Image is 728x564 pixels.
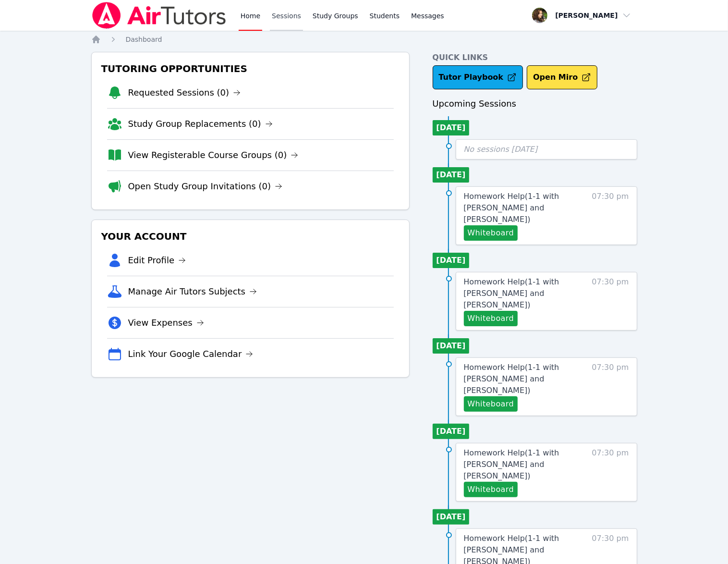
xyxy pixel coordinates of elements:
button: Whiteboard [464,225,518,241]
button: Whiteboard [464,396,518,412]
span: Homework Help ( 1-1 with [PERSON_NAME] and [PERSON_NAME] ) [464,363,559,395]
a: Tutor Playbook [433,65,523,89]
a: View Expenses [128,316,204,330]
a: Homework Help(1-1 with [PERSON_NAME] and [PERSON_NAME]) [464,276,588,311]
a: Manage Air Tutors Subjects [128,285,257,298]
span: Homework Help ( 1-1 with [PERSON_NAME] and [PERSON_NAME] ) [464,448,559,480]
span: 07:30 pm [592,191,629,241]
li: [DATE] [433,338,470,354]
a: Edit Profile [128,254,186,267]
a: Homework Help(1-1 with [PERSON_NAME] and [PERSON_NAME]) [464,362,588,396]
a: Homework Help(1-1 with [PERSON_NAME] and [PERSON_NAME]) [464,191,588,225]
span: Homework Help ( 1-1 with [PERSON_NAME] and [PERSON_NAME] ) [464,277,559,309]
h3: Upcoming Sessions [433,97,637,110]
a: View Registerable Course Groups (0) [128,148,299,162]
li: [DATE] [433,424,470,439]
span: Dashboard [126,36,162,43]
button: Open Miro [527,65,597,89]
span: Messages [411,11,444,21]
li: [DATE] [433,509,470,525]
h3: Tutoring Opportunities [99,60,401,77]
nav: Breadcrumb [91,35,637,44]
span: 07:30 pm [592,447,629,497]
span: Homework Help ( 1-1 with [PERSON_NAME] and [PERSON_NAME] ) [464,192,559,224]
a: Study Group Replacements (0) [128,117,273,131]
img: Air Tutors [91,2,227,29]
span: 07:30 pm [592,276,629,326]
button: Whiteboard [464,311,518,326]
a: Link Your Google Calendar [128,347,254,361]
a: Dashboard [126,35,162,44]
span: No sessions [DATE] [464,145,538,154]
button: Whiteboard [464,482,518,497]
a: Requested Sessions (0) [128,86,241,99]
a: Open Study Group Invitations (0) [128,180,283,193]
li: [DATE] [433,167,470,183]
h3: Your Account [99,228,401,245]
h4: Quick Links [433,52,637,63]
span: 07:30 pm [592,362,629,412]
li: [DATE] [433,253,470,268]
a: Homework Help(1-1 with [PERSON_NAME] and [PERSON_NAME]) [464,447,588,482]
li: [DATE] [433,120,470,135]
